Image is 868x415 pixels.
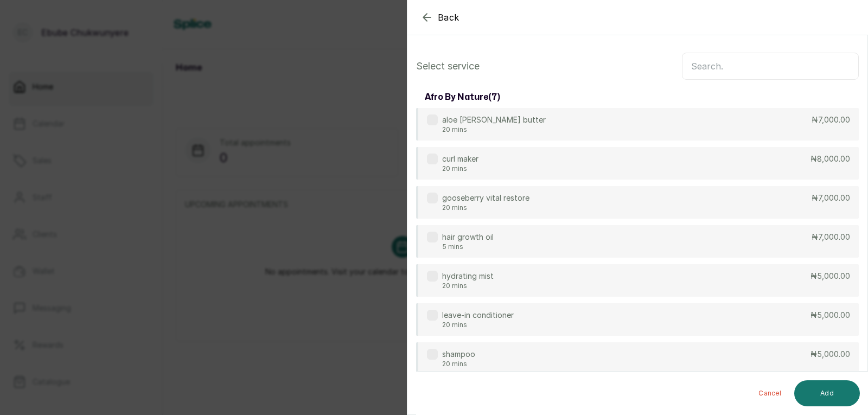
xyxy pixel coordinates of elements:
p: ₦5,000.00 [810,310,850,321]
p: ₦7,000.00 [812,193,850,203]
p: Select service [416,59,480,74]
button: Add [794,380,860,406]
p: 20 mins [442,360,475,368]
p: 20 mins [442,203,529,212]
h3: afro by nature ( 7 ) [425,91,500,104]
p: 5 mins [442,242,494,251]
p: curl maker [442,154,478,164]
button: Cancel [750,380,790,406]
p: hair growth oil [442,232,494,242]
p: 20 mins [442,164,478,173]
p: ₦7,000.00 [812,232,850,242]
p: hydrating mist [442,271,494,282]
p: shampoo [442,349,475,360]
p: ₦8,000.00 [810,154,850,164]
p: ₦5,000.00 [810,349,850,360]
p: 20 mins [442,321,514,329]
p: 20 mins [442,282,494,290]
p: aloe [PERSON_NAME] butter [442,114,546,125]
p: 20 mins [442,125,546,134]
button: Back [420,11,459,24]
p: gooseberry vital restore [442,193,529,203]
p: ₦7,000.00 [812,114,850,125]
p: leave-in conditioner [442,310,514,321]
p: ₦5,000.00 [810,271,850,282]
span: Back [438,11,459,24]
input: Search. [682,53,859,80]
